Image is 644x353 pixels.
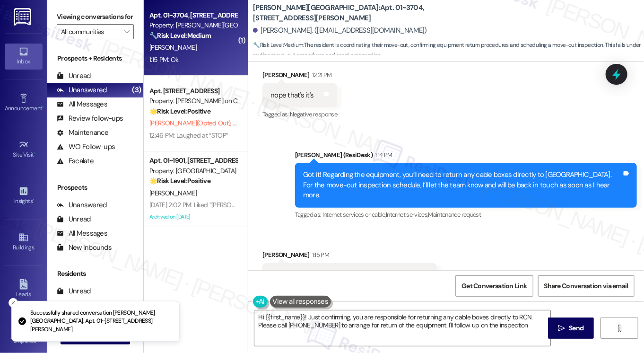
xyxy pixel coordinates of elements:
[310,250,329,260] div: 1:15 PM
[5,137,43,162] a: Site Visit •
[149,201,588,209] div: [DATE] 2:02 PM: Liked “[PERSON_NAME] ([PERSON_NAME]): Great! If you have any other concerns or qu...
[149,86,237,96] div: Apt. [STREET_ADDRESS]
[9,298,18,308] button: Close toast
[5,276,43,302] a: Leads
[57,156,94,166] div: Escalate
[57,85,107,95] div: Unanswered
[5,183,43,209] a: Insights •
[254,310,550,346] textarea: To enrich screen reader interactions, please activate Accessibility in Grammarly extension settings
[310,70,332,80] div: 12:21 PM
[33,196,34,203] span: •
[262,107,337,121] div: Tagged as:
[130,83,144,97] div: (3)
[47,183,143,193] div: Prospects
[149,10,237,20] div: Apt. 01~3704, [STREET_ADDRESS][PERSON_NAME]
[61,24,119,39] input: All communities
[57,99,107,109] div: All Messages
[461,281,527,291] span: Get Conversation Link
[149,96,237,106] div: Property: [PERSON_NAME] on Canal
[253,26,427,35] div: [PERSON_NAME]. ([EMAIL_ADDRESS][DOMAIN_NAME])
[57,9,134,24] label: Viewing conversations for
[42,104,44,110] span: •
[57,286,91,296] div: Unread
[295,150,637,163] div: [PERSON_NAME] (ResiDesk)
[149,55,178,64] div: 1:15 PM: Ok
[149,20,237,30] div: Property: [PERSON_NAME][GEOGRAPHIC_DATA]
[57,214,91,224] div: Unread
[253,41,303,49] strong: 🔧 Risk Level: Medium
[386,211,428,219] span: Internet services ,
[558,325,565,332] i: 
[253,40,644,61] span: : The resident is coordinating their move-out, confirming equipment return procedures and schedul...
[149,131,228,140] div: 12:46 PM: Laughed at “STOP”
[124,28,129,35] i: 
[34,150,35,157] span: •
[14,8,33,26] img: ResiDesk Logo
[455,275,533,297] button: Get Conversation Link
[290,110,337,118] span: Negative response
[30,309,172,334] p: Successfully shared conversation [PERSON_NAME][GEOGRAPHIC_DATA]: Apt. 01~[STREET_ADDRESS][PERSON_...
[149,176,210,185] strong: 🌟 Risk Level: Positive
[428,211,481,219] span: Maintenance request
[47,53,143,63] div: Prospects + Residents
[569,323,583,333] span: Send
[295,208,637,221] div: Tagged as:
[548,318,594,339] button: Send
[149,166,237,176] div: Property: [GEOGRAPHIC_DATA]
[262,250,437,263] div: [PERSON_NAME]
[149,119,233,127] span: [PERSON_NAME] (Opted Out)
[544,281,628,291] span: Share Conversation via email
[149,156,237,166] div: Apt. 01~1901, [STREET_ADDRESS][GEOGRAPHIC_DATA][US_STATE][STREET_ADDRESS]
[57,142,115,152] div: WO Follow-ups
[47,269,143,279] div: Residents
[57,200,107,210] div: Unanswered
[616,325,623,332] i: 
[149,189,197,197] span: [PERSON_NAME]
[373,150,392,160] div: 1:14 PM
[5,323,43,348] a: Templates •
[57,229,107,238] div: All Messages
[57,128,109,138] div: Maintenance
[149,31,211,40] strong: 🔧 Risk Level: Medium
[57,114,123,124] div: Review follow-ups
[57,71,91,81] div: Unread
[303,170,622,200] div: Got it! Regarding the equipment, you’ll need to return any cable boxes directly to [GEOGRAPHIC_DA...
[57,243,112,253] div: New Inbounds
[5,229,43,255] a: Buildings
[538,275,635,297] button: Share Conversation via email
[270,90,313,100] div: nope that's it's
[322,211,386,219] span: Internet services or cable ,
[148,211,238,223] div: Archived on [DATE]
[262,70,337,83] div: [PERSON_NAME]
[149,43,197,52] span: [PERSON_NAME]
[253,3,442,23] b: [PERSON_NAME][GEOGRAPHIC_DATA]: Apt. 01~3704, [STREET_ADDRESS][PERSON_NAME]
[5,44,43,69] a: Inbox
[149,107,210,115] strong: 🌟 Risk Level: Positive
